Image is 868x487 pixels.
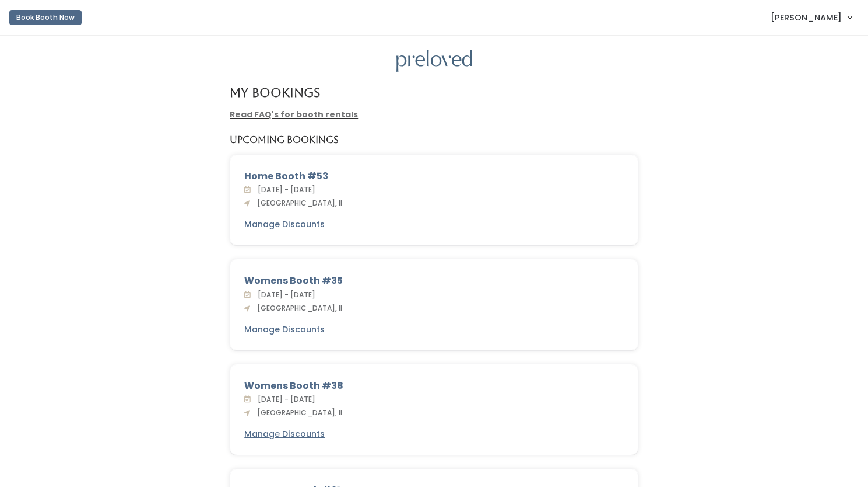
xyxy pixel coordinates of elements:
button: Book Booth Now [9,10,82,25]
img: preloved logo [396,50,472,72]
h4: My Bookings [230,86,320,99]
a: Book Booth Now [9,5,82,30]
div: Home Booth #53 [244,169,624,183]
u: Manage Discounts [244,218,325,230]
u: Manage Discounts [244,323,325,335]
span: [DATE] - [DATE] [253,394,315,404]
span: [GEOGRAPHIC_DATA], Il [252,408,342,418]
span: [PERSON_NAME] [771,11,842,24]
div: Womens Booth #35 [244,274,624,288]
span: [GEOGRAPHIC_DATA], Il [252,198,342,208]
a: Manage Discounts [244,428,325,440]
a: [PERSON_NAME] [759,5,863,30]
h5: Upcoming Bookings [230,135,339,145]
a: Manage Discounts [244,323,325,336]
span: [DATE] - [DATE] [253,290,315,300]
u: Manage Discounts [244,428,325,440]
a: Read FAQ's for booth rentals [230,109,358,120]
span: [GEOGRAPHIC_DATA], Il [252,303,342,313]
a: Manage Discounts [244,218,325,231]
span: [DATE] - [DATE] [253,185,315,194]
div: Womens Booth #38 [244,379,624,393]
